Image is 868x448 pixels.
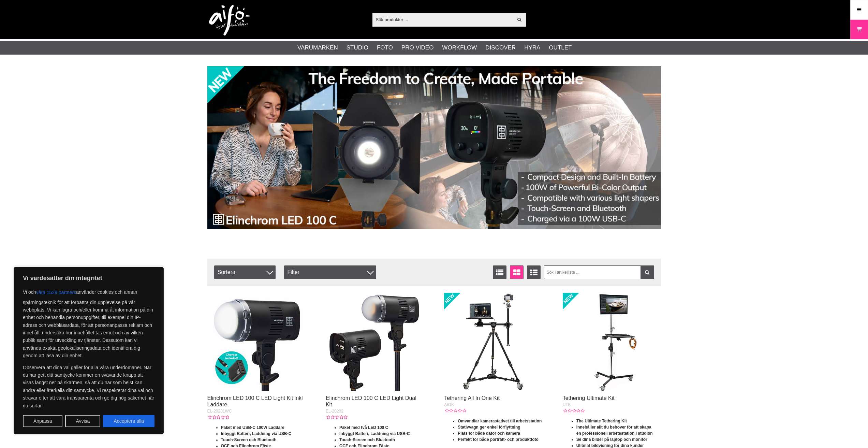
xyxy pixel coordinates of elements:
strong: Stativvagn ger enkel förflyttning [458,425,520,430]
strong: Inbyggt Batteri, Laddning via USB-C [339,431,410,436]
span: Sortera [214,265,276,279]
p: Observera att dina val gäller för alla våra underdomäner. När du har gett ditt samtycke kommer en... [23,364,155,409]
img: Elinchrom LED 100 C LED Light Kit inkl Laddare [207,293,306,391]
a: Studio [347,43,368,52]
img: Elinchrom LED 100 C LED Light Dual Kit [326,293,424,391]
p: Vi och använder cookies och annan spårningsteknik för att förbättra din upplevelse på vår webbpla... [23,286,155,360]
strong: Paket med USB-C 100W Laddare [221,425,284,430]
a: Pro Video [401,43,433,52]
img: Tethering All In One Kit [444,293,542,391]
strong: Ulitmat bildvisning för dina kunder [576,443,644,448]
strong: Inbyggt Batteri, Laddning via USB-C [221,431,292,436]
a: Filtrera [641,265,654,279]
button: våra 1529 partners [36,286,76,299]
div: Kundbetyg: 0 [444,408,466,414]
span: UTK [563,402,571,407]
span: AIOK [444,402,454,407]
a: Varumärken [297,43,338,52]
strong: Omvandlar kamerastativet till arbetsstation [458,419,542,423]
input: Sök i artikellista ... [544,265,654,279]
span: EL-20202 [326,409,343,414]
span: EL-20201WC [207,409,232,414]
a: Tethering Ultimate Kit [563,395,615,401]
strong: The Ultimate Tethering Kit [576,419,627,423]
strong: Se dina bilder på laptop och monitor [576,437,647,442]
button: Anpassa [23,415,62,427]
a: Elinchrom LED 100 C LED Light Dual Kit [326,395,416,407]
div: Vi värdesätter din integritet [14,267,164,434]
img: logo.png [209,5,250,36]
a: Workflow [442,43,477,52]
strong: Plats för både dator och kamera [458,431,520,436]
img: Tethering Ultimate Kit [563,293,661,391]
a: Listvisning [493,265,506,279]
a: Tethering All In One Kit [444,395,500,401]
button: Avvisa [65,415,100,427]
strong: Innehåller allt du behöver för att skapa [576,425,651,430]
a: Utökad listvisning [527,265,541,279]
strong: en professionell arbetsstation i studion [576,431,653,436]
a: Elinchrom LED 100 C LED Light Kit inkl Laddare [207,395,303,407]
strong: Touch-Screen och Bluetooth [221,437,277,442]
a: Hyra [524,43,540,52]
a: Fönstervisning [510,265,524,279]
div: Kundbetyg: 0 [326,414,348,420]
p: Vi värdesätter din integritet [23,274,155,282]
button: Acceptera alla [103,415,155,427]
a: Foto [377,43,393,52]
img: Annons:002 banner-elin-led100c11390x.jpg [207,66,661,229]
a: Discover [485,43,516,52]
a: Outlet [549,43,572,52]
div: Kundbetyg: 0 [207,414,229,420]
strong: Touch-Screen och Bluetooth [339,437,395,442]
strong: Perfekt för både porträtt- och produktfoto [458,437,539,442]
div: Filter [284,265,376,279]
strong: Paket med två LED 100 C [339,425,388,430]
input: Sök produkter ... [372,14,513,25]
div: Kundbetyg: 0 [563,408,585,414]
